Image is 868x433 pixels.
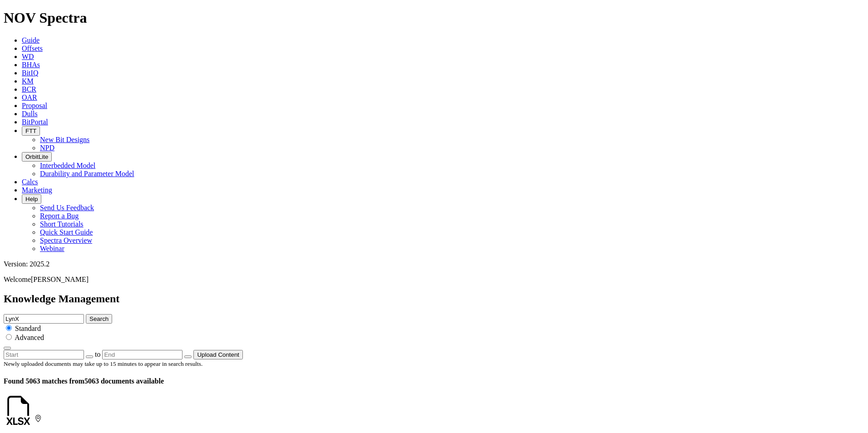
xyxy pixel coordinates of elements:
a: Proposal [22,102,47,109]
a: BitPortal [22,118,48,126]
a: Short Tutorials [40,220,84,228]
a: KM [22,77,34,85]
a: Durability and Parameter Model [40,170,134,177]
a: Quick Start Guide [40,228,93,236]
a: Send Us Feedback [40,204,94,212]
a: More From Same Well [35,415,42,423]
a: Interbedded Model [40,162,95,169]
span: FTT [25,128,36,134]
span: to [95,350,100,358]
button: Search [86,314,112,324]
h4: 5063 documents available [4,377,864,385]
a: New Bit Designs [40,136,89,143]
a: NPD [40,144,54,152]
span: Found 5063 matches from [4,377,84,385]
small: Newly uploaded documents may take up to 15 minutes to appear in search results. [4,360,202,367]
a: Dulls [22,110,38,118]
h1: NOV Spectra [4,10,864,26]
a: Guide [22,36,39,44]
a: Calcs [22,178,38,186]
span: Help [25,196,38,202]
a: Webinar [40,245,64,252]
a: OAR [22,93,37,101]
a: BCR [22,85,36,93]
button: OrbitLite [22,152,52,162]
span: Standard [15,325,41,332]
a: Report a Bug [40,212,79,220]
a: Offsets [22,44,43,52]
button: Help [22,194,41,204]
div: Version: 2025.2 [4,260,864,268]
button: Upload Content [193,350,243,359]
input: e.g. Smoothsteer Record [4,314,84,324]
span: [PERSON_NAME] [31,276,89,283]
a: Spectra Overview [40,236,92,244]
button: FTT [22,126,40,136]
a: Marketing [22,186,52,194]
a: WD [22,53,34,60]
input: End [102,350,182,359]
span: OrbitLite [25,153,48,160]
span: Advanced [15,334,44,341]
p: Welcome [4,276,864,284]
h2: Knowledge Management [4,293,864,305]
input: Start [4,350,84,359]
a: BHAs [22,61,40,69]
a: BitIQ [22,69,38,77]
